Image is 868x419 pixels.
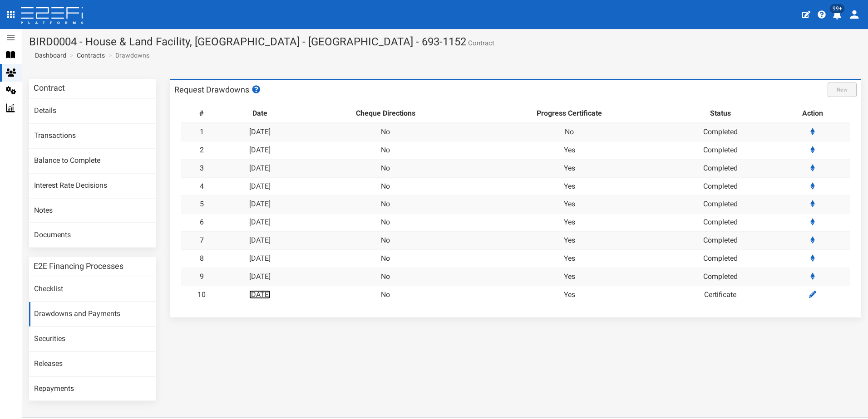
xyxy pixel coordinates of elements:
[200,272,204,281] a: 9
[703,254,738,263] a: Completed
[249,218,271,226] a: [DATE]
[29,199,156,223] a: Notes
[828,85,857,93] a: New
[249,182,271,190] a: [DATE]
[197,290,206,299] a: 10
[249,290,271,299] a: [DATE]
[473,214,665,232] td: Yes
[666,105,776,123] th: Status
[473,195,665,214] td: Yes
[29,99,156,123] a: Details
[297,232,473,250] td: No
[29,277,156,302] a: Checklist
[703,200,738,208] a: Completed
[297,177,473,195] td: No
[703,164,738,172] a: Completed
[297,123,473,141] td: No
[29,36,861,48] h1: BIRD0004 - House & Land Facility, [GEOGRAPHIC_DATA] - [GEOGRAPHIC_DATA] - 693-1152
[703,182,738,190] a: Completed
[29,149,156,173] a: Balance to Complete
[473,177,665,195] td: Yes
[200,254,204,263] a: 8
[703,127,738,136] a: Completed
[473,268,665,286] td: Yes
[31,52,66,59] span: Dashboard
[473,232,665,250] td: Yes
[200,218,204,226] a: 6
[473,249,665,268] td: Yes
[297,141,473,159] td: No
[31,51,66,60] a: Dashboard
[473,286,665,303] td: Yes
[29,174,156,198] a: Interest Rate Decisions
[200,127,204,136] a: 1
[473,105,665,123] th: Progress Certificate
[249,127,271,136] a: [DATE]
[703,146,738,154] a: Completed
[200,146,204,154] a: 2
[200,182,204,190] a: 4
[29,223,156,248] a: Documents
[297,195,473,214] td: No
[249,254,271,263] a: [DATE]
[249,236,271,244] a: [DATE]
[828,83,857,97] button: New
[666,286,776,303] td: Certificate
[29,302,156,326] a: Drawdowns and Payments
[106,51,149,60] li: Drawdowns
[703,272,738,281] a: Completed
[775,105,850,123] th: Action
[200,200,204,208] a: 5
[174,85,261,94] h3: Request Drawdowns
[297,249,473,268] td: No
[29,377,156,401] a: Repayments
[29,327,156,351] a: Securities
[249,164,271,172] a: [DATE]
[297,268,473,286] td: No
[249,146,271,154] a: [DATE]
[466,40,494,47] small: Contract
[249,272,271,281] a: [DATE]
[297,105,473,123] th: Cheque Directions
[181,105,222,123] th: #
[34,84,65,92] h3: Contract
[297,286,473,303] td: No
[222,105,297,123] th: Date
[249,200,271,208] a: [DATE]
[77,51,105,60] a: Contracts
[297,159,473,177] td: No
[29,124,156,148] a: Transactions
[703,236,738,244] a: Completed
[200,164,204,172] a: 3
[703,218,738,226] a: Completed
[473,159,665,177] td: Yes
[34,262,123,270] h3: E2E Financing Processes
[473,123,665,141] td: No
[473,141,665,159] td: Yes
[297,214,473,232] td: No
[29,352,156,376] a: Releases
[200,236,204,244] a: 7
